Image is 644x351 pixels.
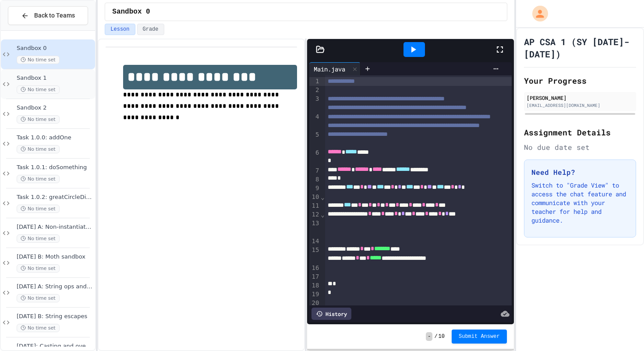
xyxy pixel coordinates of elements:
span: - [426,332,432,341]
div: 16 [309,264,320,273]
div: 19 [309,290,320,299]
span: No time set [17,56,60,64]
span: No time set [17,85,60,94]
span: Sandbox 1 [17,74,93,82]
span: No time set [17,115,60,124]
div: 18 [309,281,320,290]
span: No time set [17,234,60,243]
div: 11 [309,202,320,210]
span: Task 1.0.2: greatCircleDistance [17,194,93,201]
div: 14 [309,237,320,246]
span: [DATE] B: Moth sandbox [17,253,93,261]
span: No time set [17,324,60,332]
span: Sandbox 2 [17,104,93,112]
div: 1 [309,77,320,86]
div: 13 [309,219,320,237]
div: 8 [309,175,320,184]
div: [EMAIL_ADDRESS][DOMAIN_NAME] [527,102,633,109]
button: Submit Answer [452,330,507,344]
span: No time set [17,294,60,302]
span: No time set [17,205,60,213]
div: 7 [309,167,320,175]
span: Task 1.0.1: doSomething [17,164,93,171]
button: Grade [137,24,164,35]
span: [DATE] A: String ops and Capital-M Math [17,283,93,291]
div: Main.java [309,64,350,74]
div: 5 [309,131,320,149]
div: 4 [309,113,320,131]
div: 12 [309,210,320,219]
div: 6 [309,149,320,167]
h2: Your Progress [524,74,636,87]
span: Back to Teams [34,11,75,20]
div: [PERSON_NAME] [527,94,633,102]
div: 20 [309,299,320,308]
div: My Account [523,4,550,24]
span: Fold line [320,211,325,218]
span: / [434,333,437,340]
span: [DATE] A: Non-instantiated classes [17,223,93,231]
div: 2 [309,86,320,95]
div: 10 [309,193,320,202]
span: Sandbox 0 [17,45,93,52]
div: 15 [309,246,320,264]
span: Task 1.0.0: addOne [17,134,93,142]
span: No time set [17,145,60,153]
span: [DATE]: Casting and overflow [17,343,93,350]
span: No time set [17,175,60,183]
div: 3 [309,95,320,113]
h2: Assignment Details [524,126,636,138]
span: [DATE] B: String escapes [17,313,93,320]
p: Switch to "Grade View" to access the chat feature and communicate with your teacher for help and ... [531,181,629,225]
button: Back to Teams [8,6,88,25]
div: 17 [309,273,320,281]
span: Sandbox 0 [112,7,150,17]
div: No due date set [524,142,636,152]
button: Lesson [105,24,135,35]
span: No time set [17,264,60,273]
span: 10 [439,333,445,340]
h1: AP CSA 1 (SY [DATE]-[DATE]) [524,35,636,60]
span: Fold line [320,194,325,201]
div: History [311,308,351,320]
div: 9 [309,184,320,193]
span: Submit Answer [459,333,500,340]
h3: Need Help? [531,167,629,177]
div: Main.java [309,62,361,75]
